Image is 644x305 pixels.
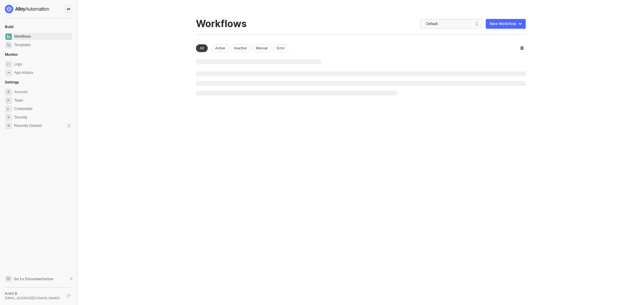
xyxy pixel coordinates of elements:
[14,61,71,68] span: Logs
[273,44,289,52] div: Error
[5,89,12,95] span: settings
[5,5,50,13] img: logo
[5,275,72,282] a: Knowledge Base
[5,123,12,129] span: settings
[211,44,229,52] div: Active
[14,33,71,40] span: Workflows
[426,19,479,28] span: Default
[14,123,42,128] span: Recently Deleted
[5,106,12,112] span: credentials
[5,52,18,57] span: Monitor
[67,123,71,128] div: 1
[14,105,71,112] span: Credentials
[5,114,12,121] span: security
[5,5,72,13] a: logo
[14,97,71,104] span: Team
[5,42,12,48] span: marketplace
[230,44,251,52] div: Inactive
[67,294,71,297] span: logout
[252,44,271,52] div: Manual
[68,276,74,282] span: document-arrow
[5,70,12,76] span: icon-app-actions
[14,114,71,121] span: Security
[5,97,12,104] span: team
[14,276,53,281] span: Go to Documentation
[196,18,247,30] div: Workflows
[5,80,19,84] span: Settings
[67,7,70,11] span: icon-swap
[5,33,12,40] span: dashboard
[14,41,71,49] span: Templates
[196,44,208,52] div: All
[14,88,71,96] span: Account
[5,61,12,68] span: icon-logs
[490,21,516,26] div: New Workflow
[5,291,62,296] div: Ankit B
[5,24,13,29] span: Build
[14,70,33,75] div: App Actions
[5,296,62,300] div: [EMAIL_ADDRESS][DOMAIN_NAME] •
[486,19,526,29] button: New Workflow
[5,276,11,282] span: documentation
